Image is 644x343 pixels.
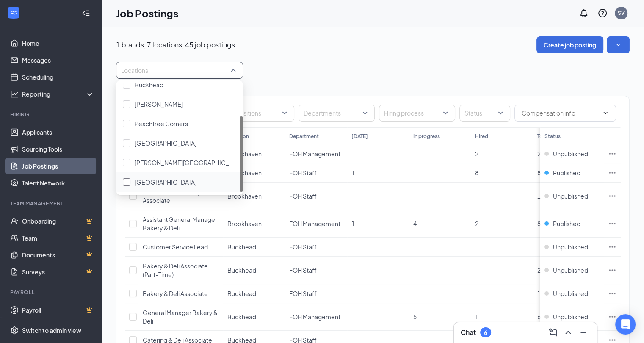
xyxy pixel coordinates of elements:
td: Brookhaven [223,163,285,183]
svg: Ellipses [608,266,616,274]
button: Minimize [577,326,590,339]
span: Buckhead [227,290,256,297]
span: 1 [475,313,478,321]
a: OnboardingCrown [22,213,94,230]
th: [DATE] [347,127,409,144]
span: Buckhead [135,81,163,89]
td: Buckhead [223,303,285,331]
td: FOH Staff [285,238,347,257]
svg: Ellipses [608,149,616,158]
span: 1 [413,169,417,177]
svg: Ellipses [608,289,616,298]
h1: Job Postings [116,6,178,20]
span: FOH Management [289,313,340,321]
span: 1 [351,220,355,227]
td: Buckhead [223,257,285,284]
span: 1146 [537,290,551,297]
td: Brookhaven [223,210,285,238]
div: SV [618,9,625,17]
a: Home [22,35,94,52]
span: Unpublished [553,149,588,158]
svg: SmallChevronDown [614,41,622,49]
span: Bakery & Deli Associate [143,290,208,297]
svg: ChevronDown [602,110,609,116]
span: Brookhaven [227,150,262,158]
svg: Settings [10,326,19,335]
svg: Collapse [82,9,90,17]
a: DocumentsCrown [22,246,94,263]
td: Buckhead [223,238,285,257]
span: Assistant General Manager Bakery & Deli [143,216,217,232]
span: Peachtree Corners [135,120,188,127]
td: FOH Staff [285,284,347,303]
span: Buckhead [227,243,256,251]
div: Payroll [10,289,93,296]
span: Unpublished [553,289,588,298]
a: Applicants [22,124,94,141]
div: Reporting [22,90,95,98]
span: 116 [537,192,547,200]
a: Scheduling [22,69,94,86]
svg: Ellipses [608,169,616,177]
td: FOH Staff [285,183,347,210]
a: Messages [22,52,94,69]
svg: Ellipses [608,313,616,321]
th: In progress [409,127,471,144]
div: Peachtree Corners [116,114,243,133]
span: Bakery & Deli Associate (Part-Time) [143,262,208,278]
svg: Minimize [578,327,589,337]
td: Buckhead [223,284,285,303]
span: General Manager Bakery & Deli [143,309,218,325]
svg: Analysis [10,90,19,98]
div: Team Management [10,200,93,207]
button: ComposeMessage [546,326,560,339]
div: Buckhead [116,75,243,94]
svg: Ellipses [608,243,616,251]
span: 2 [475,150,478,158]
td: FOH Management [285,303,347,331]
div: Sandy Springs [116,153,243,172]
div: Open Intercom Messenger [615,314,636,335]
span: Published [553,219,580,228]
h3: Chat [461,328,476,337]
svg: Ellipses [608,192,616,200]
a: TeamCrown [22,230,94,246]
span: [PERSON_NAME] [135,100,183,108]
button: SmallChevronDown [607,36,630,53]
span: FOH Staff [289,290,317,297]
div: Piedmont [116,133,243,153]
span: FOH Staff [289,169,317,177]
th: Hired [471,127,533,144]
div: Switch to admin view [22,326,81,335]
th: Total [533,127,595,144]
span: 4 [413,220,417,227]
svg: ChevronUp [563,327,573,337]
span: Brookhaven [227,192,262,200]
a: Sourcing Tools [22,141,94,158]
span: 86 [537,220,544,227]
span: 2 [475,220,478,227]
a: Job Postings [22,158,94,174]
p: 1 brands, 7 locations, 45 job postings [116,40,235,50]
div: Hiring [10,111,93,118]
a: SurveysCrown [22,263,94,280]
span: 8 [475,169,478,177]
span: 1 [351,169,355,177]
span: Buckhead [227,266,256,274]
span: Customer Service Lead [143,243,208,251]
span: Unpublished [553,192,588,200]
span: [PERSON_NAME][GEOGRAPHIC_DATA] [135,159,245,166]
span: Brookhaven [227,220,262,227]
span: 5 [413,313,417,321]
span: FOH Management [289,220,340,227]
span: Unpublished [553,243,588,251]
div: Department [289,133,319,140]
span: [GEOGRAPHIC_DATA] [135,178,196,186]
a: Talent Network [22,174,94,191]
div: 6 [484,329,487,336]
span: 27 [537,150,544,158]
svg: QuestionInfo [597,8,608,18]
svg: WorkstreamLogo [9,8,18,17]
span: 215 [537,266,547,274]
span: Published [553,169,580,177]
